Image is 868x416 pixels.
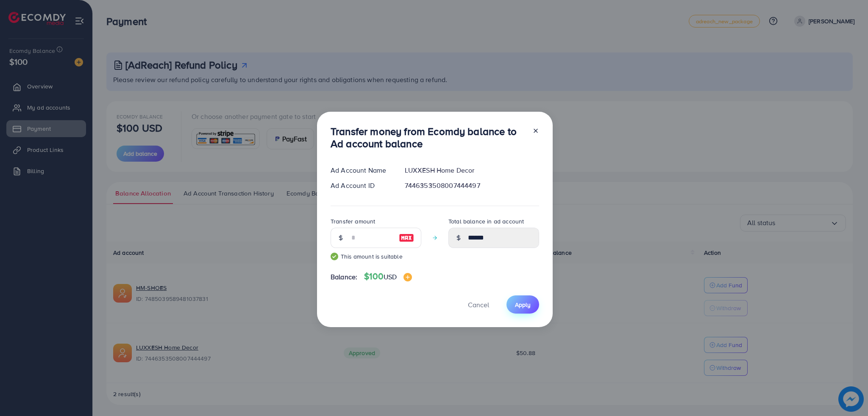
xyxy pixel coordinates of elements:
[398,181,546,190] div: 7446353508007444497
[331,253,338,260] img: guide
[457,295,500,314] button: Cancel
[399,233,414,243] img: image
[515,300,531,309] span: Apply
[403,273,412,281] img: image
[448,217,524,226] label: Total balance in ad account
[364,271,412,282] h4: $100
[398,165,546,175] div: LUXXESH Home Decor
[324,165,398,175] div: Ad Account Name
[331,217,375,226] label: Transfer amount
[468,300,489,309] span: Cancel
[506,295,539,314] button: Apply
[331,252,421,261] small: This amount is suitable
[384,272,397,281] span: USD
[324,181,398,190] div: Ad Account ID
[331,125,526,150] h3: Transfer money from Ecomdy balance to Ad account balance
[331,272,357,282] span: Balance:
